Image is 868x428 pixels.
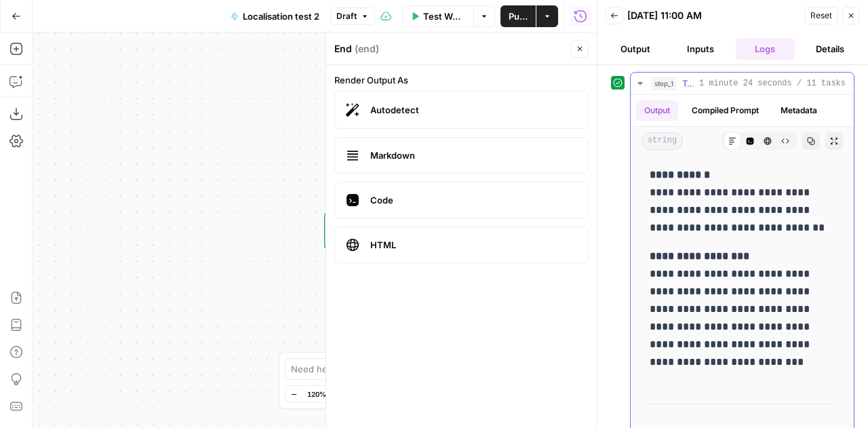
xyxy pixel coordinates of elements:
[509,9,528,23] span: Publish
[631,73,854,94] button: 1 minute 24 seconds / 11 tasks
[330,7,375,25] button: Draft
[336,10,357,22] span: Draft
[699,77,846,90] span: 1 minute 24 seconds / 11 tasks
[684,100,767,121] button: Compiled Prompt
[370,238,577,252] span: HTML
[370,103,577,117] span: Autodetect
[636,100,678,121] button: Output
[222,5,328,27] button: Localisation test 2
[651,77,677,90] span: step_1
[642,132,683,150] span: string
[423,9,466,23] span: Test Workflow
[804,7,838,24] button: Reset
[606,38,665,60] button: Output
[682,77,694,90] span: Translation and localization
[772,100,825,121] button: Metadata
[800,38,860,60] button: Details
[307,389,326,400] span: 120%
[402,5,474,27] button: Test Workflow
[334,42,567,56] div: End
[810,9,832,22] span: Reset
[355,42,379,56] span: ( end )
[243,9,319,23] span: Localisation test 2
[736,38,795,60] button: Logs
[370,149,577,162] span: Markdown
[500,5,536,27] button: Publish
[370,193,577,207] span: Code
[671,38,730,60] button: Inputs
[334,73,589,87] label: Render Output As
